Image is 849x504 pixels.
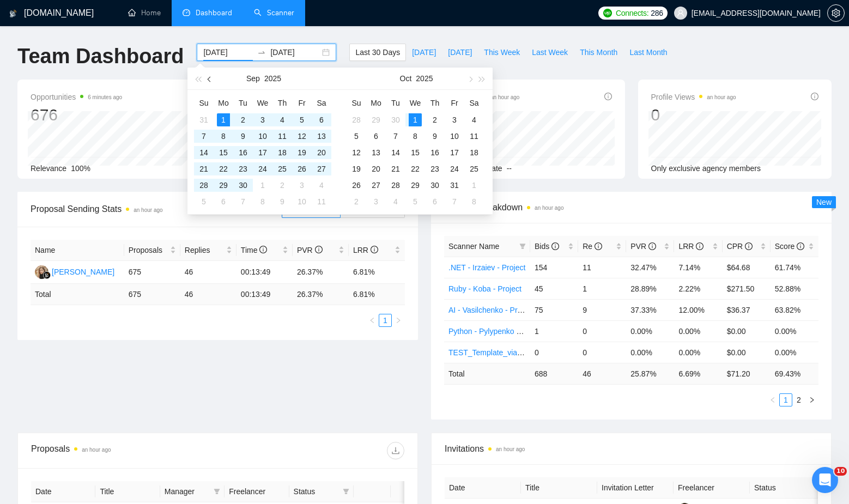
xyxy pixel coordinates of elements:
[295,195,308,208] div: 10
[257,48,266,57] span: to
[52,266,114,278] div: [PERSON_NAME]
[295,162,308,175] div: 26
[444,201,818,214] span: Scanner Breakdown
[464,193,484,210] td: 2025-11-08
[214,128,233,144] td: 2025-09-08
[196,8,232,17] span: Dashboard
[651,7,663,19] span: 286
[233,161,253,177] td: 2025-09-23
[405,161,425,177] td: 2025-10-22
[217,130,230,143] div: 8
[315,130,328,143] div: 13
[405,144,425,161] td: 2025-10-15
[312,193,331,210] td: 2025-10-11
[445,193,464,210] td: 2025-11-07
[468,146,481,159] div: 18
[379,314,392,327] li: 1
[386,177,405,193] td: 2025-10-28
[551,242,559,250] span: info-circle
[353,246,378,254] span: LRR
[448,306,533,314] a: AI - Vasilchenko - Project
[246,68,260,89] button: Sep
[468,162,481,175] div: 25
[211,483,222,500] span: filter
[445,112,464,128] td: 2025-10-03
[214,193,233,210] td: 2025-10-06
[386,161,405,177] td: 2025-10-21
[43,271,51,279] img: gigradar-bm.png
[651,105,736,125] div: 0
[371,246,378,253] span: info-circle
[315,246,323,253] span: info-circle
[129,244,168,256] span: Proposals
[276,162,289,175] div: 25
[88,94,122,100] time: 6 minutes ago
[315,113,328,126] div: 6
[236,130,250,143] div: 9
[389,195,402,208] div: 4
[366,94,386,112] th: Mo
[233,128,253,144] td: 2025-09-09
[623,44,673,61] button: Last Month
[409,162,422,175] div: 22
[236,162,250,175] div: 23
[386,128,405,144] td: 2025-10-07
[233,112,253,128] td: 2025-09-02
[236,146,250,159] div: 16
[771,257,818,278] td: 61.74%
[442,44,478,61] button: [DATE]
[535,242,559,251] span: Bids
[217,179,230,192] div: 29
[448,263,525,272] a: .NET - Irzaiev - Project
[350,179,363,192] div: 26
[124,240,180,261] th: Proposals
[292,112,312,128] td: 2025-09-05
[254,8,294,17] a: searchScanner
[583,242,602,251] span: Re
[428,146,441,159] div: 16
[464,128,484,144] td: 2025-10-11
[312,112,331,128] td: 2025-09-06
[71,164,90,173] span: 100%
[233,94,253,112] th: Tu
[445,161,464,177] td: 2025-10-24
[604,93,612,100] span: info-circle
[233,193,253,210] td: 2025-10-07
[312,144,331,161] td: 2025-09-20
[651,90,736,104] span: Profile Views
[315,146,328,159] div: 20
[366,144,386,161] td: 2025-10-13
[369,317,375,324] span: left
[745,242,753,250] span: info-circle
[464,144,484,161] td: 2025-10-18
[292,177,312,193] td: 2025-10-03
[35,265,48,279] img: KY
[236,179,250,192] div: 30
[677,9,684,17] span: user
[194,144,214,161] td: 2025-09-14
[264,68,281,89] button: 2025
[349,44,406,61] button: Last 30 Days
[369,113,383,126] div: 29
[478,44,526,61] button: This Week
[194,94,214,112] th: Su
[366,193,386,210] td: 2025-11-03
[292,161,312,177] td: 2025-09-26
[386,193,405,210] td: 2025-11-04
[389,146,402,159] div: 14
[343,488,349,495] span: filter
[827,9,845,17] a: setting
[347,193,366,210] td: 2025-11-02
[405,128,425,144] td: 2025-10-08
[448,284,521,293] a: Ruby - Koba - Project
[256,146,269,159] div: 17
[448,113,461,126] div: 3
[389,179,402,192] div: 28
[405,112,425,128] td: 2025-10-01
[197,162,210,175] div: 21
[793,394,805,406] a: 2
[194,177,214,193] td: 2025-09-28
[827,4,845,22] button: setting
[350,113,363,126] div: 28
[406,44,442,61] button: [DATE]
